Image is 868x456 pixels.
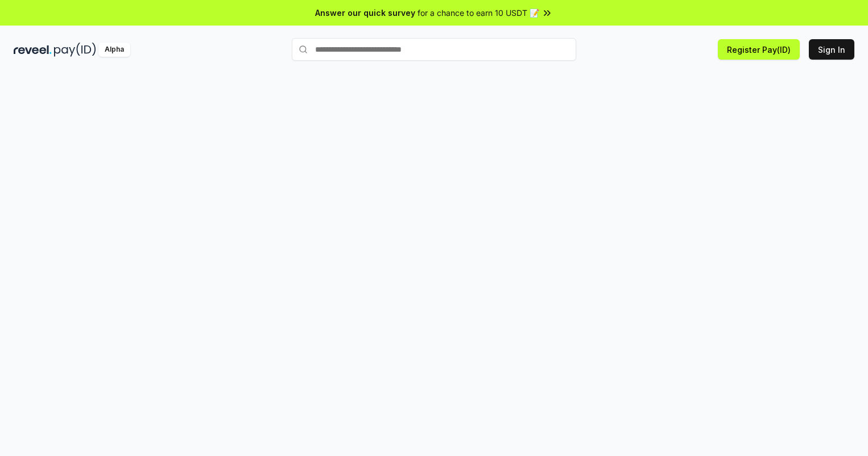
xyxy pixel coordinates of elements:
[98,43,130,57] div: Alpha
[14,43,52,57] img: reveel_dark
[315,7,415,19] span: Answer our quick survey
[418,7,539,19] span: for a chance to earn 10 USDT 📝
[718,39,800,60] button: Register Pay(ID)
[809,39,854,60] button: Sign In
[54,43,96,57] img: pay_id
